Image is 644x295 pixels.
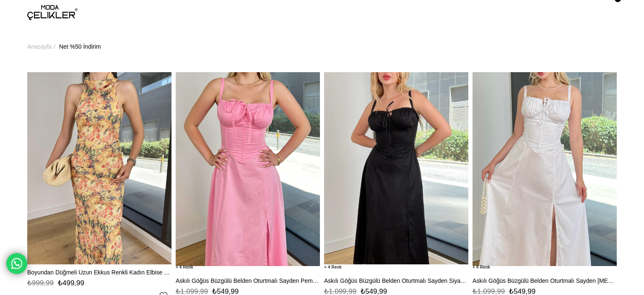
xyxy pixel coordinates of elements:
[473,70,617,266] img: Askılı Göğüs Büzgülü Belden Oturtmalı Sayden Beyaz Kadın Elbise 25Y528
[27,279,54,287] span: ₺999,99
[324,277,468,285] a: Askılı Göğüs Büzgülü Belden Oturtmalı Sayden Siyah Kadın Elbise 25Y528
[473,277,617,285] a: Askılı Göğüs Büzgülü Belden Oturtmalı Sayden [MEDICAL_DATA] Kadın Elbise 25Y528
[176,277,320,285] a: Askılı Göğüs Büzgülü Belden Oturtmalı Sayden Pembe Kadın Elbise 25Y528
[27,25,52,68] a: Anasayfa
[324,72,468,264] img: Askılı Göğüs Büzgülü Belden Oturtmalı Sayden Siyah Kadın Elbise 25Y528
[324,264,342,270] span: 4
[59,25,101,68] a: Net %50 İndirim
[27,5,78,20] img: logo
[27,269,171,276] a: Boyundan Düğmeli Uzun Ekkus Renkli Kadın Elbise 25Y542
[58,279,84,287] span: ₺499,99
[473,264,490,270] span: 4
[27,72,171,264] img: Boyundan Düğmeli Uzun Ekkus Renkli Kadın Elbise 25Y542
[27,25,57,68] li: >
[176,70,320,266] img: Askılı Göğüs Büzgülü Belden Oturtmalı Sayden Pembe Kadın Elbise 25Y528
[176,264,193,270] span: 4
